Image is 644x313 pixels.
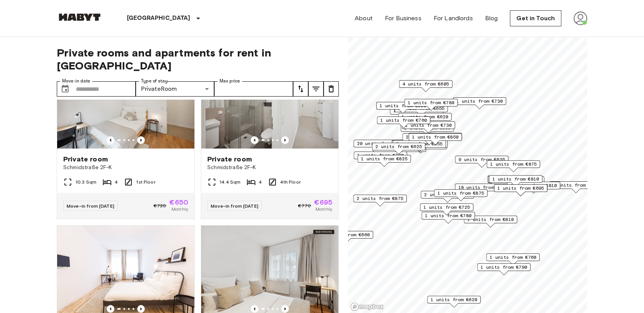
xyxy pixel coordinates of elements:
[355,14,373,23] a: About
[456,98,503,105] span: 1 units from €730
[251,305,258,313] button: Previous image
[409,133,462,145] div: Map marker
[57,13,103,21] img: Habyt
[424,191,471,198] span: 2 units from €865
[396,140,442,147] span: 3 units from €655
[486,253,540,265] div: Map marker
[136,81,215,97] div: PrivateRoom
[467,216,514,223] span: 1 units from €810
[464,216,517,227] div: Map marker
[489,175,542,187] div: Map marker
[323,231,370,238] span: 1 units from €660
[357,155,411,167] div: Map marker
[485,14,498,23] a: Blog
[402,113,448,120] span: 1 units from €620
[281,136,289,144] button: Previous image
[492,176,539,182] span: 1 units from €810
[404,99,458,111] div: Map marker
[412,134,458,140] span: 1 units from €850
[380,102,426,109] span: 1 units from €620
[316,206,332,213] span: Monthly
[490,161,537,168] span: 1 units from €875
[141,78,168,84] label: Type of stay
[549,181,602,193] div: Map marker
[494,184,547,196] div: Map marker
[497,185,544,192] span: 1 units from €695
[350,302,384,311] a: Mapbox logo
[115,179,118,186] span: 4
[353,195,407,207] div: Map marker
[259,179,262,186] span: 4
[488,176,541,187] div: Map marker
[281,305,289,313] button: Previous image
[510,182,557,189] span: 1 units from €810
[280,179,300,186] span: 4th Floor
[154,202,167,209] span: €720
[510,10,561,26] a: Get in Touch
[201,56,339,219] a: Marketing picture of unit DE-01-260-047-04Previous imagePrevious imagePrivate roomSchmidstraße 2F...
[171,206,188,213] span: Monthly
[402,133,456,145] div: Map marker
[376,102,429,114] div: Map marker
[219,179,240,186] span: 14.4 Sqm
[107,305,114,313] button: Previous image
[490,254,536,261] span: 1 units from €760
[293,81,308,97] button: tune
[434,14,473,23] a: For Landlords
[207,155,252,164] span: Private room
[553,182,599,189] span: 6 units from €645
[354,140,410,152] div: Map marker
[408,99,454,106] span: 1 units from €780
[211,203,258,209] span: Move-in from [DATE]
[392,140,448,152] div: Map marker
[380,117,427,124] span: 1 units from €760
[251,136,258,144] button: Previous image
[425,212,471,219] span: 1 units from €780
[354,152,407,163] div: Map marker
[405,122,452,129] span: 1 units from €730
[398,113,452,125] div: Map marker
[420,203,473,215] div: Map marker
[487,176,541,187] div: Map marker
[75,179,96,186] span: 10.3 Sqm
[421,191,474,203] div: Map marker
[455,156,508,168] div: Map marker
[136,179,155,186] span: 1st Floor
[427,296,481,308] div: Map marker
[574,11,587,25] img: avatar
[57,46,339,72] span: Private rooms and apartments for rent in [GEOGRAPHIC_DATA]
[392,140,446,152] div: Map marker
[314,199,332,206] span: €695
[406,134,452,140] span: 2 units from €655
[324,81,339,97] button: tune
[169,199,188,206] span: €650
[421,212,475,224] div: Map marker
[361,155,407,162] span: 1 units from €825
[357,152,404,159] span: 1 units from €790
[487,160,540,172] div: Map marker
[63,164,188,171] span: Schmidstraße 2F-K
[308,81,324,97] button: tune
[63,155,108,164] span: Private room
[62,78,90,84] label: Move-in date
[434,189,487,201] div: Map marker
[458,156,505,163] span: 9 units from €635
[372,143,425,155] div: Map marker
[357,195,403,202] span: 2 units from €875
[67,203,114,209] span: Move-in from [DATE]
[201,57,338,148] img: Marketing picture of unit DE-01-260-047-04
[127,14,191,23] p: [GEOGRAPHIC_DATA]
[57,57,194,148] img: Marketing picture of unit DE-01-260-053-01
[437,190,484,197] span: 1 units from €875
[481,264,527,271] span: 1 units from €790
[219,78,240,84] label: Max price
[377,116,430,128] div: Map marker
[423,204,470,211] span: 1 units from €725
[137,305,145,313] button: Previous image
[385,14,421,23] a: For Business
[298,202,311,209] span: €770
[57,56,195,219] a: Marketing picture of unit DE-01-260-053-01Previous imagePrevious imagePrivate roomSchmidstraße 2F...
[399,80,452,92] div: Map marker
[207,164,332,171] span: Schmidstraße 2F-K
[402,81,449,87] span: 4 units from €605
